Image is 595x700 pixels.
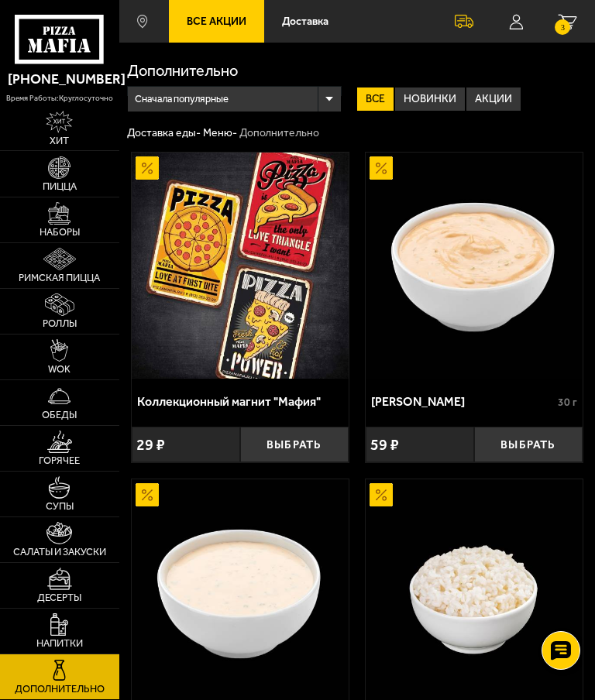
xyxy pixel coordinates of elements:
[240,427,349,462] button: Выбрать
[366,153,583,379] img: Соус Деликатес
[370,156,393,180] img: Акционный
[19,273,100,283] span: Римская пицца
[474,427,583,462] button: Выбрать
[370,483,393,506] img: Акционный
[43,181,77,191] span: Пицца
[203,126,237,139] a: Меню-
[39,455,80,465] span: Горячее
[282,16,328,27] span: Доставка
[50,136,69,146] span: Хит
[13,547,106,557] span: Салаты и закуски
[132,153,349,379] a: АкционныйКоллекционный магнит "Мафия"
[558,396,577,409] span: 30 г
[466,87,521,111] label: Акции
[370,437,399,452] span: 59 ₽
[357,87,394,111] label: Все
[239,126,319,140] div: Дополнительно
[43,318,77,328] span: Роллы
[395,87,465,111] label: Новинки
[371,394,554,409] div: [PERSON_NAME]
[555,19,570,35] small: 3
[136,483,159,506] img: Акционный
[119,43,595,55] div: ;
[48,364,71,374] span: WOK
[137,394,339,409] div: Коллекционный магнит "Мафия"
[127,63,586,78] h1: Дополнительно
[36,638,83,648] span: Напитки
[127,126,201,139] a: Доставка еды-
[187,16,246,27] span: Все Акции
[42,410,77,420] span: Обеды
[15,684,105,694] span: Дополнительно
[132,153,349,379] img: Коллекционный магнит "Мафия"
[366,153,583,379] a: АкционныйСоус Деликатес
[136,437,165,452] span: 29 ₽
[46,501,74,511] span: Супы
[40,227,80,237] span: Наборы
[136,156,159,180] img: Акционный
[37,592,81,602] span: Десерты
[135,84,229,114] span: Сначала популярные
